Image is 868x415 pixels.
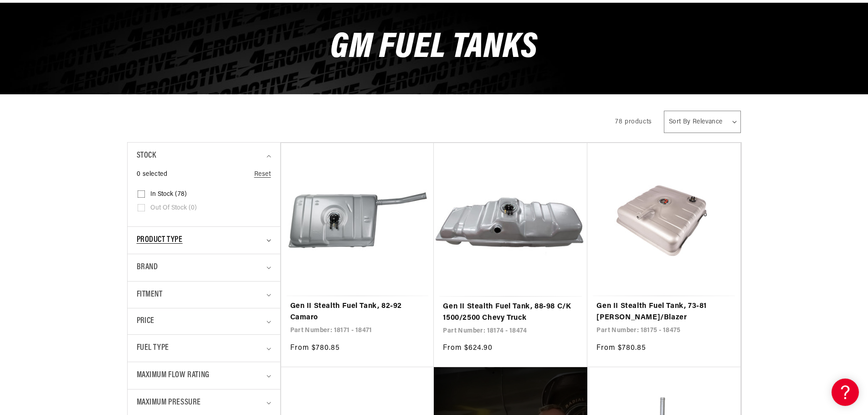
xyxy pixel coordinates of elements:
[150,204,197,212] span: Out of stock (0)
[615,118,652,125] span: 78 products
[290,301,425,324] a: Gen II Stealth Fuel Tank, 82-92 Camaro
[137,335,271,362] summary: Fuel Type (0 selected)
[137,342,169,355] span: Fuel Type
[137,169,168,179] span: 0 selected
[137,227,271,254] summary: Product type (0 selected)
[330,30,537,66] span: GM Fuel Tanks
[137,254,271,281] summary: Brand (0 selected)
[137,282,271,308] summary: Fitment (0 selected)
[137,288,163,302] span: Fitment
[137,369,210,382] span: Maximum Flow Rating
[137,362,271,389] summary: Maximum Flow Rating (0 selected)
[137,143,271,169] summary: Stock (0 selected)
[137,234,183,247] span: Product type
[150,190,187,199] span: In stock (78)
[137,149,156,163] span: Stock
[596,301,731,324] a: Gen II Stealth Fuel Tank, 73-81 [PERSON_NAME]/Blazer
[443,301,578,324] a: Gen II Stealth Fuel Tank, 88-98 C/K 1500/2500 Chevy Truck
[137,308,271,334] summary: Price
[137,396,201,410] span: Maximum Pressure
[137,315,154,328] span: Price
[137,261,158,274] span: Brand
[254,169,271,179] a: Reset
